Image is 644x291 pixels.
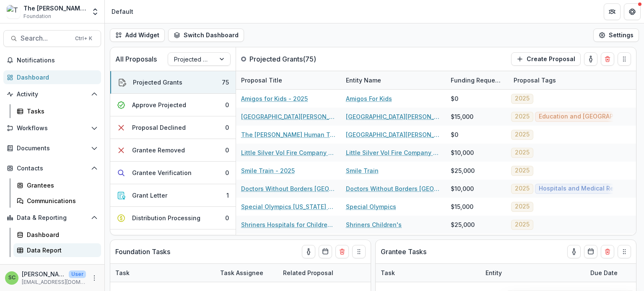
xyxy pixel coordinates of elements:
button: Open Contacts [3,162,101,175]
div: $0 [451,94,458,103]
div: Data Report [27,246,94,255]
div: Task Assignee [215,264,278,282]
button: Grantee Verification0 [110,162,236,184]
a: Grantees [13,178,101,192]
div: Proposal Declined [132,123,186,132]
div: Communications [27,196,94,205]
button: Drag [618,245,631,258]
button: Settings [593,28,639,42]
div: Related Proposal [278,268,338,277]
button: Delete card [601,245,614,258]
span: 2025 [515,95,530,102]
p: All Proposals [115,54,157,64]
button: Drag [618,52,631,66]
div: $25,000 [451,220,475,229]
div: The [PERSON_NAME] Foundation [23,4,86,13]
span: 2025 [515,149,530,156]
div: Proposal Tags [509,76,561,85]
a: Amigos for Kids - 2025 [241,94,308,103]
button: Open Data & Reporting [3,211,101,224]
button: Delete card [335,245,349,258]
div: 1 [226,191,229,200]
div: $10,000 [451,184,474,193]
a: Communications [13,194,101,208]
div: Task [376,264,480,282]
a: Doctors Without Borders [GEOGRAPHIC_DATA] - 2025 [241,184,336,193]
div: 0 [225,123,229,132]
div: $15,000 [451,202,473,211]
button: Approve Projected0 [110,94,236,116]
div: Funding Requested [446,71,509,89]
button: Delete card [601,52,614,66]
a: Tasks [13,104,101,118]
span: 2025 [515,167,530,174]
button: toggle-assigned-to-me [567,245,581,258]
div: $15,000 [451,112,473,121]
button: Search... [3,30,101,47]
div: Grantee Verification [132,168,192,177]
span: Foundation [23,13,51,20]
a: Shriners Hospitals for Children - 2025 [241,220,336,229]
button: Switch Dashboard [168,28,244,42]
a: Little Silver Vol Fire Company No. 1 - 2025 [241,148,336,157]
div: Dashboard [27,230,94,239]
a: Data Report [13,243,101,257]
div: Entity Name [341,71,446,89]
p: [EMAIL_ADDRESS][DOMAIN_NAME] [22,278,86,286]
div: Task [376,268,400,277]
div: Task [110,268,135,277]
a: Special Olympics [US_STATE] - 2025 [241,202,336,211]
button: Get Help [624,3,641,20]
div: Proposal Title [236,76,287,85]
div: 0 [225,100,229,109]
div: $25,000 [451,166,475,175]
a: Shriners Children's [346,220,402,229]
a: Special Olympics [346,202,396,211]
div: Tasks [27,107,94,116]
div: Entity Name [341,76,386,85]
div: Entity [480,264,585,282]
div: $10,000 [451,148,474,157]
button: Notifications [3,54,101,67]
button: Open Documents [3,142,101,155]
a: Doctors Without Borders [GEOGRAPHIC_DATA] [346,184,441,193]
div: Proposal Tags [509,71,613,89]
div: Approve Projected [132,100,186,109]
div: Funding Requested [446,76,509,85]
nav: breadcrumb [108,5,137,18]
div: Proposal Title [236,71,341,89]
button: Calendar [584,245,597,258]
span: Contacts [17,165,88,172]
span: Notifications [17,57,98,64]
button: Calendar [319,245,332,258]
span: Search... [21,34,70,42]
a: [GEOGRAPHIC_DATA][PERSON_NAME] [346,112,441,121]
div: Grantees [27,181,94,190]
a: Amigos For Kids [346,94,392,103]
a: Dashboard [3,70,101,84]
button: Projected Grants75 [110,71,236,94]
span: Activity [17,91,88,98]
button: toggle-assigned-to-me [584,52,597,66]
span: Documents [17,145,88,152]
div: Due Date [585,268,623,277]
img: The Brunetti Foundation [7,5,20,18]
div: 0 [225,214,229,222]
button: toggle-assigned-to-me [302,245,315,258]
p: Projected Grants ( 75 ) [249,54,316,64]
div: Task [110,264,215,282]
span: Workflows [17,125,88,132]
button: Open Workflows [3,121,101,135]
a: Dashboard [13,228,101,242]
div: 0 [225,146,229,155]
div: Ctrl + K [73,34,94,43]
p: Foundation Tasks [115,247,170,257]
a: The [PERSON_NAME] Human Trafficking Academy Gen Op - 2025 [241,130,336,139]
a: Smile Train [346,166,379,175]
div: Grantee Removed [132,146,185,155]
div: Task Assignee [215,268,268,277]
